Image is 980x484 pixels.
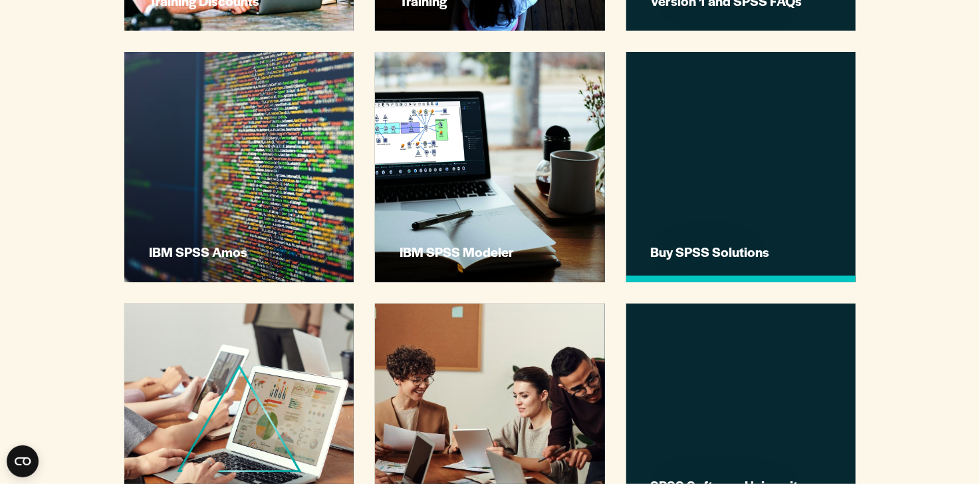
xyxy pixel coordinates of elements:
a: IBM SPSS Modeler [375,52,604,282]
a: IBM SPSS Amos [124,52,354,282]
button: Open CMP widget [7,445,39,477]
a: Buy SPSS Solutions [626,52,856,282]
h3: IBM SPSS Amos [149,243,332,260]
h3: Buy SPSS Solutions [651,243,834,260]
h3: IBM SPSS Modeler [400,243,583,260]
